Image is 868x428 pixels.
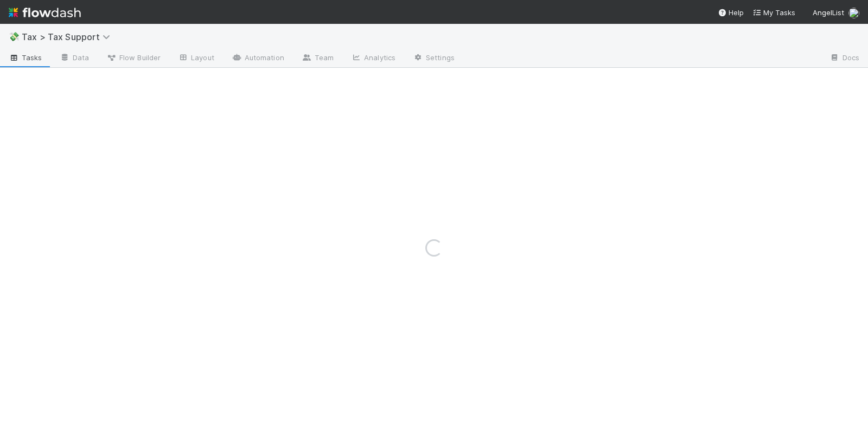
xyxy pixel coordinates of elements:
[98,50,169,67] a: Flow Builder
[51,50,98,67] a: Data
[9,52,42,63] span: Tasks
[9,3,81,22] img: logo-inverted-e16ddd16eac7371096b0.svg
[22,31,116,42] span: Tax > Tax Support
[342,50,404,67] a: Analytics
[813,8,844,17] span: AngelList
[848,8,859,18] img: avatar_cc3a00d7-dd5c-4a2f-8d58-dd6545b20c0d.png
[9,32,20,41] span: 💸
[106,52,161,63] span: Flow Builder
[169,50,223,67] a: Layout
[223,50,293,67] a: Automation
[752,7,795,18] a: My Tasks
[293,50,342,67] a: Team
[752,8,795,17] span: My Tasks
[718,7,744,18] div: Help
[404,50,463,67] a: Settings
[821,50,868,67] a: Docs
